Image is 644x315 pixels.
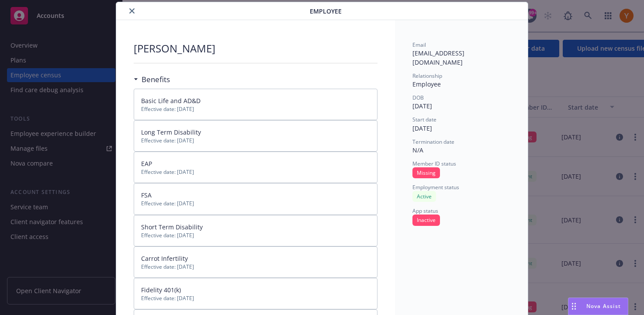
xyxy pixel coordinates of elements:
span: Start date [412,116,436,123]
span: EAP [141,159,152,168]
div: [DATE] [412,124,510,133]
div: Inactive [412,215,440,225]
span: Effective date: [DATE] [141,263,370,270]
span: Nova Assist [586,302,621,310]
span: Member ID status [412,160,456,167]
div: Drag to move [568,298,579,315]
span: Carrot Infertility [141,254,188,263]
div: [EMAIL_ADDRESS][DOMAIN_NAME] [412,48,510,67]
span: Effective date: [DATE] [141,137,370,144]
h3: Benefits [142,74,170,85]
div: N/A [412,145,510,155]
span: App status [412,207,438,215]
div: Benefits [134,74,170,85]
button: Nova Assist [568,298,628,315]
p: [PERSON_NAME] [134,41,215,56]
div: Employee [412,80,510,89]
span: Employment status [412,183,459,191]
span: DOB [412,94,424,101]
span: Employee [310,7,342,16]
span: FSA [141,191,152,199]
span: Long Term Disability [141,128,201,136]
span: Effective date: [DATE] [141,200,370,207]
span: Email [412,41,426,48]
span: Effective date: [DATE] [141,294,370,302]
div: [DATE] [412,101,510,111]
span: Effective date: [DATE] [141,232,370,239]
span: Short Term Disability [141,223,203,231]
span: Effective date: [DATE] [141,168,370,176]
button: close [127,6,137,16]
span: Relationship [412,72,442,80]
span: Effective date: [DATE] [141,105,370,113]
div: Missing [412,167,440,178]
div: Active [412,191,436,202]
span: Termination date [412,138,454,145]
span: Basic Life and AD&D [141,97,201,105]
span: Fidelity 401(k) [141,286,181,294]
